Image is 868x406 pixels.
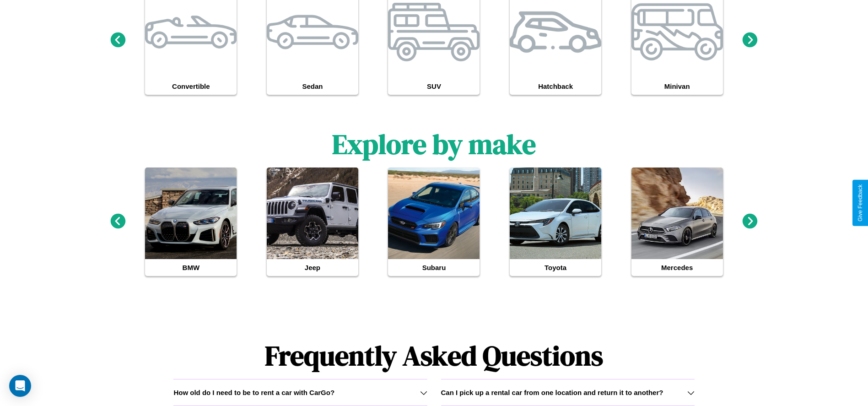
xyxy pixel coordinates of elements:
[267,259,358,276] h4: Jeep
[441,389,663,396] h3: Can I pick up a rental car from one location and return it to another?
[9,375,31,397] div: Open Intercom Messenger
[510,259,601,276] h4: Toyota
[631,78,723,95] h4: Minivan
[145,78,237,95] h4: Convertible
[173,389,334,396] h3: How old do I need to be to rent a car with CarGo?
[388,78,480,95] h4: SUV
[510,78,601,95] h4: Hatchback
[332,125,536,163] h1: Explore by make
[267,78,358,95] h4: Sedan
[388,259,480,276] h4: Subaru
[631,259,723,276] h4: Mercedes
[173,332,694,379] h1: Frequently Asked Questions
[145,259,237,276] h4: BMW
[857,184,863,222] div: Give Feedback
